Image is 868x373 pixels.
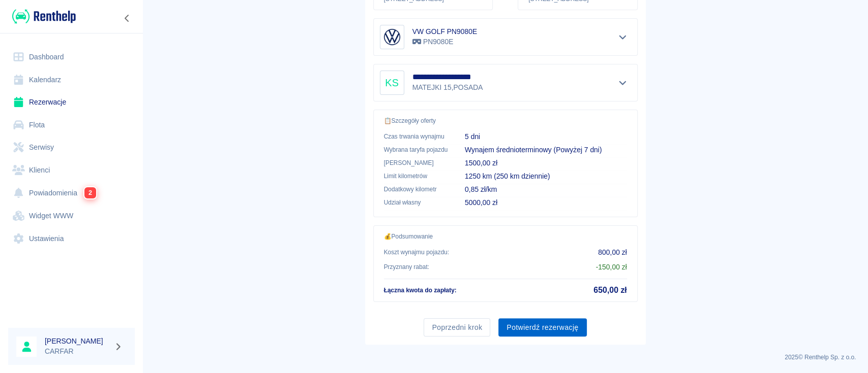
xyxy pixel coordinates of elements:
[614,76,631,90] button: Pokaż szczegóły
[465,145,627,155] p: Wynajem średnioterminowy (Powyżej 7 dni)
[8,114,135,137] a: Flota
[8,205,135,227] a: Widget WWW
[380,71,404,95] div: KS
[465,131,627,142] p: 5 dni
[384,262,429,272] p: Przyznany rabat :
[465,171,627,182] p: 1250 km (250 km dziennie)
[465,184,627,195] p: 0,85 zł/km
[596,262,627,273] p: - 150,00 zł
[424,318,490,337] button: Poprzedni krok
[384,232,627,241] p: 💰 Podsumowanie
[8,8,76,25] a: Renthelp logo
[498,318,586,337] button: Potwierdź rezerwację
[598,247,626,258] p: 800,00 zł
[155,353,856,362] p: 2025 © Renthelp Sp. z o.o.
[8,181,135,205] a: Powiadomienia2
[384,172,448,181] p: Limit kilometrów
[384,248,450,257] p: Koszt wynajmu pojazdu :
[8,91,135,114] a: Rezerwacje
[8,136,135,159] a: Serwisy
[384,116,627,125] p: 📋 Szczegóły oferty
[465,197,627,208] p: 5000,00 zł
[84,187,96,198] span: 2
[119,12,135,25] button: Zwiń nawigację
[382,27,402,47] img: Image
[8,46,135,69] a: Dashboard
[384,145,448,154] p: Wybrana taryfa pojazdu
[412,82,506,93] p: MATEJKI 15 , POSADA
[12,8,76,25] img: Renthelp logo
[412,26,477,37] h6: VW GOLF PN9080E
[8,69,135,91] a: Kalendarz
[8,227,135,250] a: Ustawienia
[384,198,448,207] p: Udział własny
[465,158,627,168] p: 1500,00 zł
[593,285,626,295] h5: 650,00 zł
[384,185,448,194] p: Dodatkowy kilometr
[45,336,110,346] h6: [PERSON_NAME]
[384,158,448,167] p: [PERSON_NAME]
[412,37,477,47] p: PN9080E
[384,132,448,141] p: Czas trwania wynajmu
[8,159,135,182] a: Klienci
[614,30,631,44] button: Pokaż szczegóły
[384,286,457,295] p: Łączna kwota do zapłaty :
[45,346,110,357] p: CARFAR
